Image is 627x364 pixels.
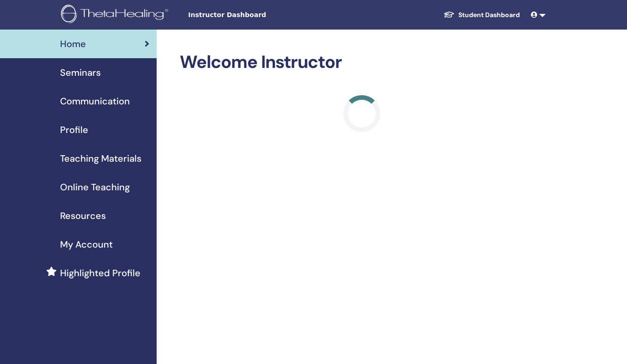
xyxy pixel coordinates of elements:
[60,237,113,251] span: My Account
[60,66,101,79] span: Seminars
[444,11,455,18] img: graduation-cap-white.svg
[60,152,141,165] span: Teaching Materials
[188,10,327,20] span: Instructor Dashboard
[60,266,140,280] span: Highlighted Profile
[60,180,130,194] span: Online Teaching
[60,209,106,223] span: Resources
[436,6,527,24] a: Student Dashboard
[60,123,88,137] span: Profile
[61,5,171,25] img: logo.png
[180,52,544,73] h2: Welcome Instructor
[60,94,130,108] span: Communication
[60,37,86,51] span: Home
